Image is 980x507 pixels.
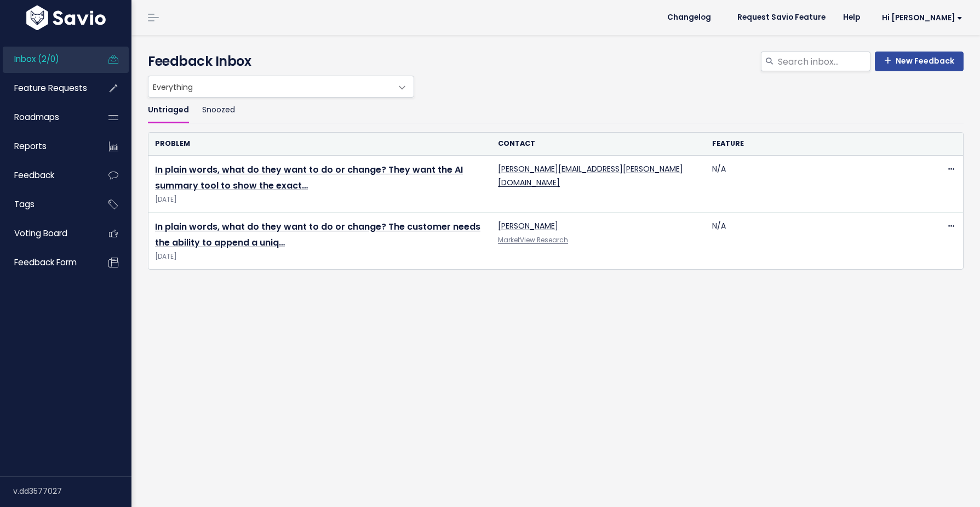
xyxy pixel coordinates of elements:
[148,76,414,98] span: Everything
[14,53,59,65] span: Inbox (2/0)
[148,133,491,155] th: Problem
[14,257,77,268] span: Feedback form
[729,9,834,26] a: Request Savio Feature
[148,52,964,71] h4: Feedback Inbox
[155,194,485,206] span: [DATE]
[14,227,67,239] span: Voting Board
[834,9,869,26] a: Help
[155,251,485,263] span: [DATE]
[148,76,392,97] span: Everything
[14,82,87,94] span: Feature Requests
[3,221,91,246] a: Voting Board
[148,98,189,123] a: Untriaged
[3,192,91,217] a: Tags
[3,250,91,275] a: Feedback form
[869,9,971,26] a: Hi [PERSON_NAME]
[777,52,870,71] input: Search inbox...
[875,52,964,71] a: New Feedback
[13,477,131,505] div: v.dd3577027
[498,220,558,231] a: [PERSON_NAME]
[706,213,920,270] td: N/A
[3,105,91,130] a: Roadmaps
[882,14,962,22] span: Hi [PERSON_NAME]
[202,98,235,123] a: Snoozed
[3,163,91,188] a: Feedback
[667,14,711,21] span: Changelog
[24,5,108,30] img: logo-white.9d6f32f41409.svg
[148,98,964,123] ul: Filter feature requests
[491,133,706,155] th: Contact
[155,163,463,192] a: In plain words, what do they want to do or change? They want the AI summary tool to show the exact…
[14,169,54,181] span: Feedback
[706,156,920,213] td: N/A
[14,198,35,210] span: Tags
[3,134,91,159] a: Reports
[14,111,59,123] span: Roadmaps
[14,140,47,152] span: Reports
[706,133,920,155] th: Feature
[498,163,683,188] a: [PERSON_NAME][EMAIL_ADDRESS][PERSON_NAME][DOMAIN_NAME]
[155,220,480,249] a: In plain words, what do they want to do or change? The customer needs the ability to append a uniq…
[498,236,568,244] a: MarketView Research
[3,47,91,72] a: Inbox (2/0)
[3,76,91,101] a: Feature Requests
